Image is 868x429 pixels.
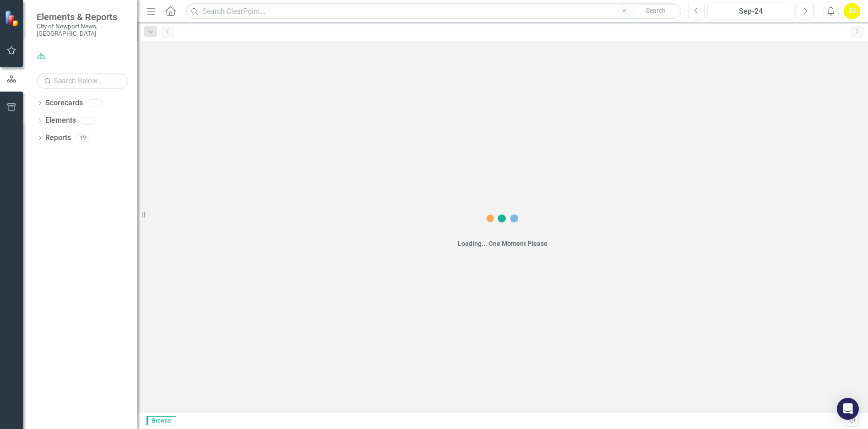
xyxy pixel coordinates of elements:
span: Elements & Reports [37,11,128,22]
button: FJ [844,3,860,19]
div: Loading... One Moment Please [458,239,548,248]
a: Reports [45,133,71,143]
input: Search ClearPoint... [185,3,681,19]
span: Search [646,7,666,14]
img: ClearPoint Strategy [4,10,21,27]
div: 19 [76,134,90,142]
div: Sep-24 [711,6,791,17]
small: City of Newport News, [GEOGRAPHIC_DATA] [37,22,128,38]
button: Sep-24 [707,3,794,19]
input: Search Below... [37,73,128,89]
a: Scorecards [45,98,83,109]
div: Open Intercom Messenger [837,398,859,420]
span: Browser [146,416,176,425]
button: Search [633,5,679,17]
a: Elements [45,115,76,126]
